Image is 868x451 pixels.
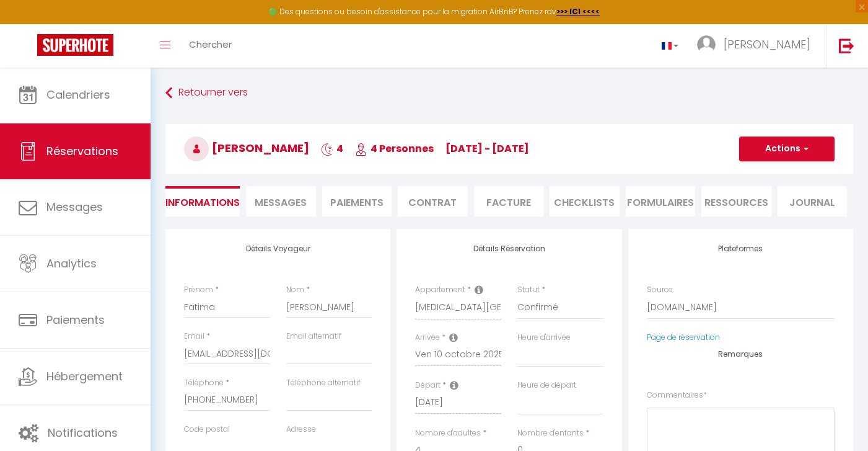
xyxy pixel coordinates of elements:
[778,186,848,217] li: Journal
[184,377,224,389] label: Téléphone
[647,332,720,342] a: Page de réservation
[517,380,576,391] label: Heure de départ
[415,332,440,344] label: Arrivée
[398,186,468,217] li: Contrat
[46,143,118,159] span: Réservations
[180,24,241,68] a: Chercher
[445,141,529,156] span: [DATE] - [DATE]
[415,244,603,253] h4: Détails Réservation
[184,140,309,156] span: [PERSON_NAME]
[517,427,584,439] label: Nombre d'enfants
[647,284,673,296] label: Source
[37,34,113,56] img: Super Booking
[415,284,465,296] label: Appartement
[48,425,118,440] span: Notifications
[46,256,97,271] span: Analytics
[550,186,620,217] li: CHECKLISTS
[46,87,110,102] span: Calendriers
[647,244,835,253] h4: Plateformes
[286,424,316,435] label: Adresse
[286,284,304,296] label: Nom
[46,368,123,384] span: Hébergement
[184,244,372,253] h4: Détails Voyageur
[165,82,853,104] a: Retourner vers
[184,331,204,342] label: Email
[839,38,854,53] img: logout
[724,37,810,52] span: [PERSON_NAME]
[321,141,343,156] span: 4
[517,284,540,296] label: Statut
[647,350,835,359] h4: Remarques
[165,186,240,217] li: Informations
[189,38,232,51] span: Chercher
[355,141,434,156] span: 4 Personnes
[46,312,105,328] span: Paiements
[517,332,571,344] label: Heure d'arrivée
[739,136,835,161] button: Actions
[556,6,600,17] a: >>> ICI <<<<
[322,186,392,217] li: Paiements
[415,427,481,439] label: Nombre d'adultes
[184,284,213,296] label: Prénom
[688,24,826,68] a: ... [PERSON_NAME]
[184,424,230,435] label: Code postal
[626,186,696,217] li: FORMULAIRES
[697,35,716,54] img: ...
[474,186,544,217] li: Facture
[647,390,707,401] label: Commentaires
[415,380,441,391] label: Départ
[701,186,771,217] li: Ressources
[286,331,341,342] label: Email alternatif
[46,199,103,215] span: Messages
[286,377,361,389] label: Téléphone alternatif
[255,195,307,210] span: Messages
